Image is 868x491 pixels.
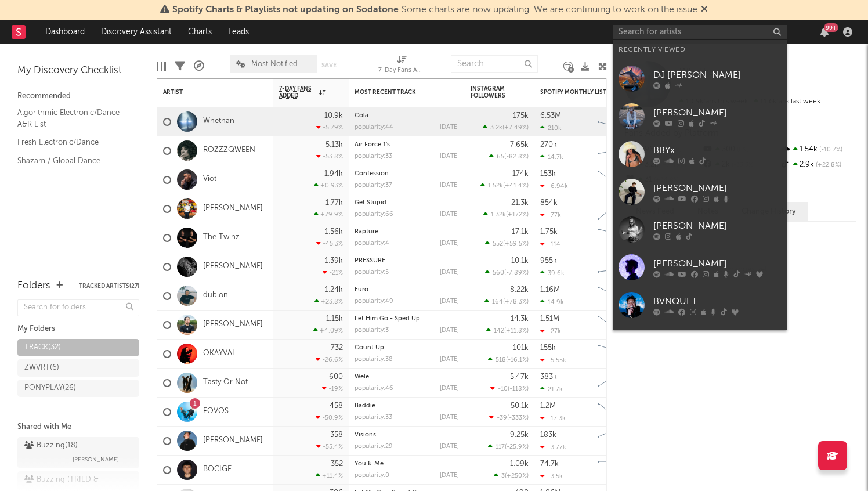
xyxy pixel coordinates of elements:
[505,299,527,305] span: +78.3 %
[486,327,529,334] div: ( )
[485,269,529,276] div: ( )
[540,298,564,306] div: 14.9k
[313,327,343,334] div: +4.09 %
[172,5,697,15] span: : Some charts are now updating. We are continuing to work on the issue
[440,240,459,247] div: [DATE]
[451,55,538,73] input: Search...
[73,453,119,467] span: [PERSON_NAME]
[497,415,507,421] span: -39
[321,62,337,68] button: Save
[79,283,139,289] button: Tracked Artists(27)
[592,165,645,194] svg: Chart title
[540,240,560,248] div: -114
[157,49,166,83] div: Edit Columns
[506,270,527,276] span: -7.89 %
[484,298,529,305] div: ( )
[510,286,529,294] div: 8.22k
[490,125,502,131] span: 3.2k
[355,472,389,479] div: popularity: 0
[440,124,459,131] div: [DATE]
[471,85,511,99] div: Instagram Followers
[163,89,250,96] div: Artist
[540,124,562,132] div: 210k
[540,170,556,178] div: 153k
[592,107,645,136] svg: Chart title
[355,124,393,131] div: popularity: 44
[355,374,369,380] a: Wele
[701,5,708,15] span: Dismiss
[440,385,459,392] div: [DATE]
[493,241,503,247] span: 552
[324,170,343,178] div: 1.94k
[17,89,139,103] div: Recommended
[653,181,781,195] div: [PERSON_NAME]
[592,194,645,223] svg: Chart title
[540,443,566,451] div: -3.77k
[540,472,563,480] div: -3.5k
[510,373,529,381] div: 5.47k
[355,374,459,380] div: Wele
[316,240,343,247] div: -45.3 %
[540,286,560,294] div: 1.16M
[505,183,527,189] span: +41.4 %
[509,386,527,392] span: -118 %
[24,439,78,453] div: Buzzing ( 18 )
[540,211,561,219] div: -77k
[440,472,459,479] div: [DATE]
[355,287,459,293] div: Euro
[323,269,343,276] div: -21 %
[510,460,529,468] div: 1.09k
[17,106,128,130] a: Algorithmic Electronic/Dance A&R List
[510,431,529,439] div: 9.25k
[493,270,504,276] span: 560
[316,124,343,131] div: -5.79 %
[509,415,527,421] span: -333 %
[440,269,459,276] div: [DATE]
[540,228,558,236] div: 1.75k
[592,398,645,427] svg: Chart title
[592,340,645,369] svg: Chart title
[818,147,842,153] span: -10.7 %
[203,146,255,156] a: ROZZZQWEEN
[355,327,389,334] div: popularity: 3
[440,414,459,421] div: [DATE]
[17,380,139,397] a: PONYPLAY(26)
[251,60,298,68] span: Most Notified
[355,298,393,305] div: popularity: 49
[540,402,556,410] div: 1.2M
[653,219,781,233] div: [PERSON_NAME]
[494,328,504,334] span: 142
[330,431,343,439] div: 358
[17,136,128,149] a: Fresh Electronic/Dance
[355,89,442,96] div: Most Recent Track
[24,361,59,375] div: ZWVRT ( 6 )
[316,472,343,479] div: +11.4 %
[355,142,390,148] a: Air Force 1's
[485,240,529,247] div: ( )
[279,85,316,99] span: 7-Day Fans Added
[329,373,343,381] div: 600
[512,170,529,178] div: 174k
[540,269,565,277] div: 39.6k
[492,299,503,305] span: 164
[355,200,459,206] div: Get Stupid
[355,414,392,421] div: popularity: 33
[175,49,185,83] div: Filters
[592,223,645,252] svg: Chart title
[203,436,263,446] a: [PERSON_NAME]
[494,472,529,479] div: ( )
[501,473,505,479] span: 3
[220,20,257,44] a: Leads
[592,369,645,398] svg: Chart title
[507,444,527,450] span: -25.9 %
[540,460,559,468] div: 74.7k
[330,402,343,410] div: 458
[483,211,529,218] div: ( )
[24,381,76,395] div: PONYPLAY ( 26 )
[203,378,248,388] a: Tasty Or Not
[17,279,50,293] div: Folders
[355,171,459,177] div: Confession
[316,443,343,450] div: -55.4 %
[613,248,787,286] a: [PERSON_NAME]
[540,89,627,96] div: Spotify Monthly Listeners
